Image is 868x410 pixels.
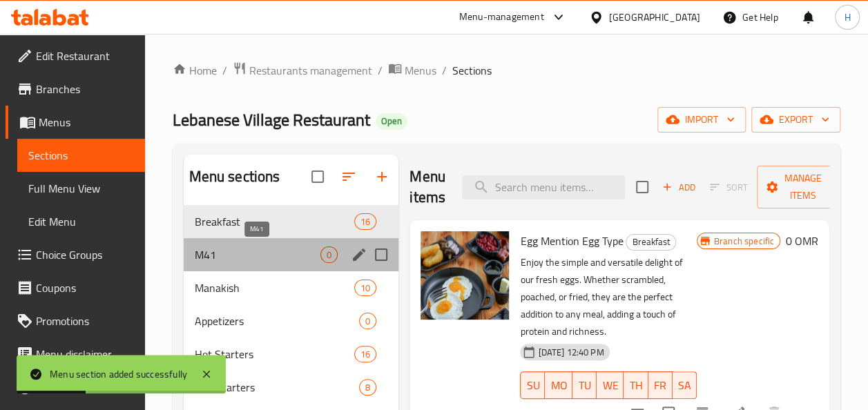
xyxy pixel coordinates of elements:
[6,72,145,106] a: Branches
[17,172,145,205] a: Full Menu View
[195,346,355,362] span: Hot Starters
[409,166,445,208] h2: Menu items
[654,375,667,396] span: FR
[184,205,399,238] div: Breakfast16
[173,61,840,79] nav: breadcrumb
[786,231,818,251] h6: 0 OMR
[36,246,134,263] span: Choice Groups
[354,346,376,362] div: items
[520,371,545,399] button: SU
[195,280,355,296] span: Manakish
[36,346,134,362] span: Menu disclaimer
[6,106,145,139] a: Menus
[360,315,376,328] span: 0
[550,375,567,396] span: MO
[173,104,370,135] span: Lebanese Village Restaurant
[626,234,676,251] div: Breakfast
[28,147,134,164] span: Sections
[657,177,701,198] button: Add
[378,62,383,79] li: /
[657,107,746,133] button: import
[648,371,673,399] button: FR
[628,173,657,202] span: Select section
[184,338,399,371] div: Hot Starters16
[28,180,134,197] span: Full Menu View
[452,62,492,79] span: Sections
[657,177,701,198] span: Add item
[365,160,398,193] button: Add section
[626,234,675,250] span: Breakfast
[526,375,539,396] span: SU
[184,371,399,404] div: Cold starters8
[39,114,134,130] span: Menus
[184,304,399,338] div: Appetizers0
[768,170,838,204] span: Manage items
[578,375,591,396] span: TU
[6,371,145,404] a: Upsell
[629,375,642,396] span: TH
[320,246,338,263] div: items
[195,379,360,396] span: Cold starters
[6,238,145,271] a: Choice Groups
[545,371,572,399] button: MO
[602,375,618,396] span: WE
[762,111,829,128] span: export
[6,39,145,72] a: Edit Restaurant
[36,313,134,329] span: Promotions
[36,379,134,396] span: Upsell
[17,139,145,172] a: Sections
[195,313,360,329] span: Appetizers
[388,61,436,79] a: Menus
[354,213,376,230] div: items
[233,61,372,79] a: Restaurants management
[572,371,597,399] button: TU
[459,9,544,26] div: Menu-management
[6,304,145,338] a: Promotions
[708,235,780,248] span: Branch specific
[376,115,407,127] span: Open
[624,371,648,399] button: TH
[50,367,187,382] div: Menu section added successfully
[184,238,399,271] div: M410edit
[520,254,696,340] p: Enjoy the simple and versatile delight of our fresh eggs. Whether scrambled, poached, or fried, t...
[421,231,509,320] img: Egg Mention Egg Type
[405,62,436,79] span: Menus
[757,166,849,208] button: Manage items
[195,246,321,263] span: M41
[303,162,332,191] span: Select all sections
[36,48,134,64] span: Edit Restaurant
[332,160,365,193] span: Sort sections
[359,379,376,396] div: items
[6,271,145,304] a: Coupons
[678,375,691,396] span: SA
[668,111,735,128] span: import
[189,166,280,187] h2: Menu sections
[355,282,376,295] span: 10
[222,62,227,79] li: /
[349,244,369,265] button: edit
[36,280,134,296] span: Coupons
[321,248,337,262] span: 0
[28,213,134,230] span: Edit Menu
[184,271,399,304] div: Manakish10
[249,62,372,79] span: Restaurants management
[355,348,376,361] span: 16
[173,62,217,79] a: Home
[359,313,376,329] div: items
[355,215,376,228] span: 16
[844,10,850,25] span: H
[360,381,376,394] span: 8
[462,175,625,199] input: search
[660,179,697,195] span: Add
[195,213,355,230] span: Breakfast
[17,205,145,238] a: Edit Menu
[442,62,447,79] li: /
[701,177,757,198] span: Select section first
[597,371,624,399] button: WE
[6,338,145,371] a: Menu disclaimer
